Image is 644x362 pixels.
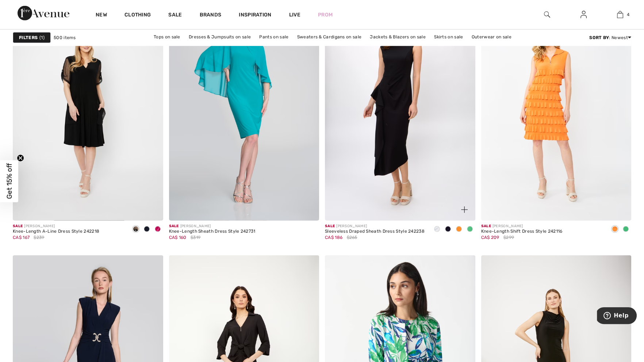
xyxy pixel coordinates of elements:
img: 1ère Avenue [18,6,69,20]
span: Get 15% off [5,163,14,199]
span: 1 [39,34,45,41]
a: Sale [168,12,182,19]
strong: Filters [19,34,38,41]
div: Mandarin [453,224,464,236]
div: Island green [620,224,631,236]
span: CA$ 186 [325,235,342,240]
a: Clothing [124,12,151,19]
a: Sign In [575,10,593,19]
div: Knee-Length A-Line Dress Style 242218 [13,229,99,234]
span: Sale [325,224,335,228]
div: Island green [464,224,475,236]
div: Mandarin [609,224,620,236]
button: Close teaser [17,154,24,161]
span: CA$ 160 [169,235,187,240]
span: CA$ 167 [13,235,30,240]
a: Outerwear on sale [468,32,515,42]
div: Midnight Blue [442,224,453,236]
div: [PERSON_NAME] [481,224,563,229]
span: $265 [346,234,357,241]
a: New [96,12,107,19]
iframe: Opens a widget where you can find more information [597,307,637,325]
a: Jackets & Blazers on sale [366,32,429,42]
div: [PERSON_NAME] [169,224,256,229]
span: Sale [481,224,491,228]
span: $299 [503,234,514,241]
span: 4 [627,11,629,18]
div: Midnight Blue [141,224,152,236]
div: Black [130,224,141,236]
span: Inspiration [239,12,271,19]
a: Brands [200,12,222,19]
a: Dresses & Jumpsuits on sale [185,32,254,42]
div: [PERSON_NAME] [325,224,425,229]
img: plus_v2.svg [461,206,468,213]
a: 4 [602,10,638,19]
div: Sleeveless Draped Sheath Dress Style 242238 [325,229,425,234]
strong: Sort By [589,35,609,40]
img: search the website [544,10,550,19]
span: CA$ 209 [481,235,499,240]
div: : Newest [589,34,631,41]
img: My Info [580,10,587,19]
span: $239 [34,234,44,241]
img: My Bag [617,10,623,19]
span: 500 items [54,34,76,41]
a: Live [289,11,300,19]
a: Prom [318,11,333,19]
span: Sale [169,224,179,228]
div: [PERSON_NAME] [13,224,99,229]
span: Sale [13,224,23,228]
a: Tops on sale [150,32,184,42]
a: Pants on sale [256,32,292,42]
a: Sweaters & Cardigans on sale [294,32,365,42]
span: $319 [191,234,200,241]
div: Vanilla 30 [432,224,442,236]
div: Ultra pink [152,224,163,236]
a: Skirts on sale [430,32,467,42]
div: Knee-Length Shift Dress Style 242116 [481,229,563,234]
div: Knee-Length Sheath Dress Style 242731 [169,229,256,234]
